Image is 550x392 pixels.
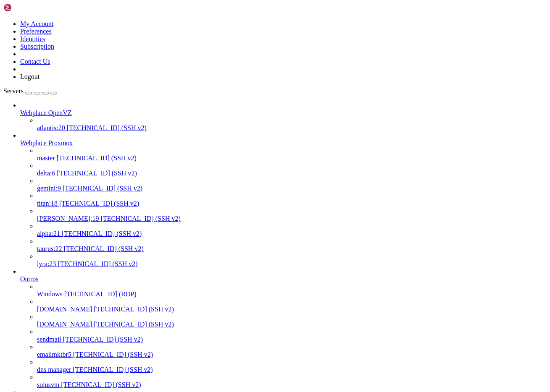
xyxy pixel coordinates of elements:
li: Webplace OpenVZ [20,102,547,132]
a: gemini:9 [TECHNICAL_ID] (SSH v2) [37,185,547,192]
a: alpha:21 [TECHNICAL_ID] (SSH v2) [37,230,547,238]
a: taurus:22 [TECHNICAL_ID] (SSH v2) [37,245,547,253]
a: Subscription [20,43,54,50]
span: [TECHNICAL_ID] (SSH v2) [64,245,144,252]
li: emailmktbr5 [TECHNICAL_ID] (SSH v2) [37,343,547,358]
span: delta:6 [37,170,55,177]
span: sendmail [37,336,61,343]
span: [DOMAIN_NAME] [37,306,92,313]
span: [TECHNICAL_ID] (SSH v2) [73,366,153,373]
li: master [TECHNICAL_ID] (SSH v2) [37,147,547,162]
span: lyra:23 [37,260,56,267]
a: Identities [20,35,45,42]
span: gemini:9 [37,185,61,192]
li: titan:18 [TECHNICAL_ID] (SSH v2) [37,192,547,207]
a: [DOMAIN_NAME] [TECHNICAL_ID] (SSH v2) [37,321,547,328]
li: solusvm [TECHNICAL_ID] (SSH v2) [37,374,547,389]
span: [TECHNICAL_ID] (SSH v2) [73,351,153,358]
li: Windows [TECHNICAL_ID] (RDP) [37,283,547,298]
span: [TECHNICAL_ID] (SSH v2) [67,124,147,131]
span: [TECHNICAL_ID] (SSH v2) [62,230,142,237]
span: [TECHNICAL_ID] (RDP) [64,290,137,298]
span: [TECHNICAL_ID] (SSH v2) [101,215,181,222]
a: delta:6 [TECHNICAL_ID] (SSH v2) [37,170,547,177]
span: [TECHNICAL_ID] (SSH v2) [57,154,137,162]
span: Windows [37,290,63,298]
span: Servers [3,87,24,94]
span: [TECHNICAL_ID] (SSH v2) [57,170,137,177]
span: [TECHNICAL_ID] (SSH v2) [94,321,174,328]
span: Webplace Proxmox [20,139,73,146]
span: [TECHNICAL_ID] (SSH v2) [63,185,142,192]
li: sendmail [TECHNICAL_ID] (SSH v2) [37,328,547,343]
li: [PERSON_NAME]:19 [TECHNICAL_ID] (SSH v2) [37,207,547,222]
a: Preferences [20,28,52,35]
img: Shellngn [3,3,52,12]
a: Servers [3,87,57,94]
li: taurus:22 [TECHNICAL_ID] (SSH v2) [37,238,547,253]
span: [DOMAIN_NAME] [37,321,92,328]
li: Webplace Proxmox [20,132,547,268]
li: gemini:9 [TECHNICAL_ID] (SSH v2) [37,177,547,192]
li: Outros [20,268,547,389]
a: My Account [20,20,54,27]
a: sendmail [TECHNICAL_ID] (SSH v2) [37,336,547,343]
a: [DOMAIN_NAME] [TECHNICAL_ID] (SSH v2) [37,306,547,313]
li: atlantis:20 [TECHNICAL_ID] (SSH v2) [37,117,547,132]
span: [TECHNICAL_ID] (SSH v2) [61,381,141,388]
a: lyra:23 [TECHNICAL_ID] (SSH v2) [37,260,547,268]
span: Webplace OpenVZ [20,109,72,116]
a: emailmktbr5 [TECHNICAL_ID] (SSH v2) [37,351,547,358]
a: Webplace OpenVZ [20,109,547,117]
a: [PERSON_NAME]:19 [TECHNICAL_ID] (SSH v2) [37,215,547,222]
span: master [37,154,55,162]
li: alpha:21 [TECHNICAL_ID] (SSH v2) [37,222,547,238]
span: [TECHNICAL_ID] (SSH v2) [63,336,143,343]
span: [TECHNICAL_ID] (SSH v2) [59,200,139,207]
a: Webplace Proxmox [20,139,547,147]
a: titan:18 [TECHNICAL_ID] (SSH v2) [37,200,547,207]
span: solusvm [37,381,59,388]
li: lyra:23 [TECHNICAL_ID] (SSH v2) [37,253,547,268]
span: [PERSON_NAME]:19 [37,215,99,222]
span: titan:18 [37,200,58,207]
span: [TECHNICAL_ID] (SSH v2) [94,306,174,313]
a: Logout [20,73,39,80]
a: dns manager [TECHNICAL_ID] (SSH v2) [37,366,547,374]
li: [DOMAIN_NAME] [TECHNICAL_ID] (SSH v2) [37,298,547,313]
span: atlantis:20 [37,124,65,131]
span: Outros [20,275,39,282]
span: emailmktbr5 [37,351,71,358]
a: solusvm [TECHNICAL_ID] (SSH v2) [37,381,547,389]
span: dns manager [37,366,71,373]
a: Contact Us [20,58,50,65]
li: delta:6 [TECHNICAL_ID] (SSH v2) [37,162,547,177]
span: taurus:22 [37,245,62,252]
span: alpha:21 [37,230,60,237]
a: atlantis:20 [TECHNICAL_ID] (SSH v2) [37,124,547,132]
span: [TECHNICAL_ID] (SSH v2) [58,260,137,267]
a: Outros [20,275,547,283]
a: Windows [TECHNICAL_ID] (RDP) [37,290,547,298]
li: dns manager [TECHNICAL_ID] (SSH v2) [37,358,547,374]
a: master [TECHNICAL_ID] (SSH v2) [37,154,547,162]
li: [DOMAIN_NAME] [TECHNICAL_ID] (SSH v2) [37,313,547,328]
